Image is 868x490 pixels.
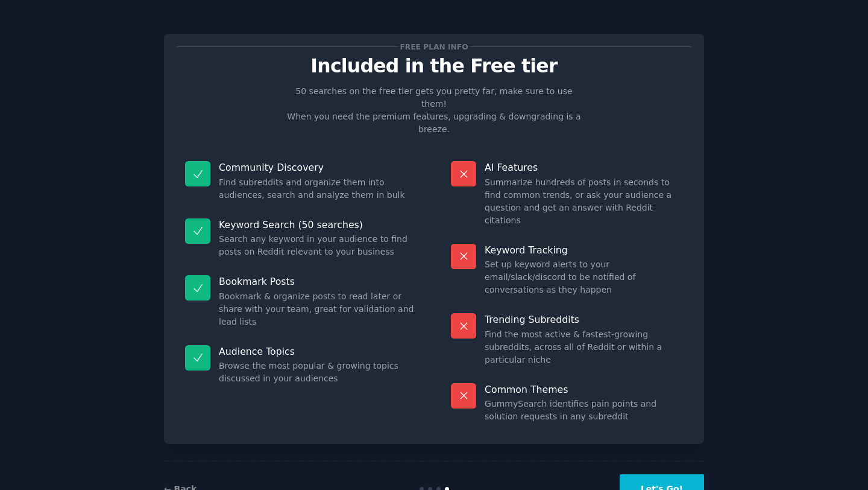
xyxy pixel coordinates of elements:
[485,176,683,227] dd: Summarize hundreds of posts in seconds to find common trends, or ask your audience a question and...
[485,244,683,256] p: Keyword Tracking
[219,161,417,174] p: Community Discovery
[219,218,417,231] p: Keyword Search (50 searches)
[485,398,683,423] dd: GummySearch identifies pain points and solution requests in any subreddit
[485,161,683,174] p: AI Features
[485,328,683,366] dd: Find the most active & fastest-growing subreddits, across all of Reddit or within a particular niche
[219,345,417,358] p: Audience Topics
[219,290,417,328] dd: Bookmark & organize posts to read later or share with your team, great for validation and lead lists
[398,40,470,53] span: Free plan info
[219,233,417,258] dd: Search any keyword in your audience to find posts on Reddit relevant to your business
[177,56,691,77] p: Included in the Free tier
[219,275,417,288] p: Bookmark Posts
[485,313,683,326] p: Trending Subreddits
[219,360,417,385] dd: Browse the most popular & growing topics discussed in your audiences
[282,85,586,136] p: 50 searches on the free tier gets you pretty far, make sure to use them! When you need the premiu...
[485,383,683,396] p: Common Themes
[219,176,417,202] dd: Find subreddits and organize them into audiences, search and analyze them in bulk
[485,258,683,296] dd: Set up keyword alerts to your email/slack/discord to be notified of conversations as they happen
